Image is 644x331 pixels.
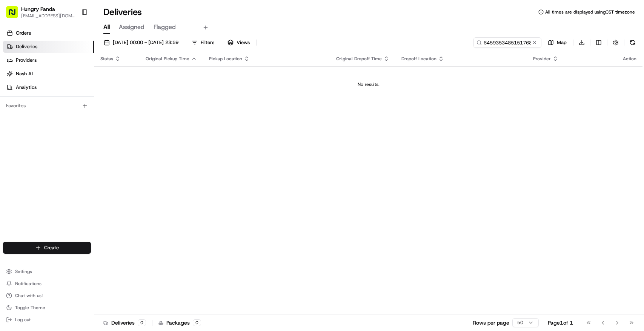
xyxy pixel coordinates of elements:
span: Status [100,56,113,62]
button: Refresh [627,37,638,48]
button: Hungry Panda[EMAIL_ADDRESS][DOMAIN_NAME] [3,3,78,21]
span: Providers [16,57,37,64]
button: Create [3,242,91,254]
span: Deliveries [16,43,37,50]
button: Settings [3,266,91,277]
span: Analytics [16,84,37,91]
button: Filters [188,37,218,48]
span: Notifications [15,281,41,287]
div: Page 1 of 1 [548,319,573,326]
a: Orders [3,27,94,39]
span: Chat with us! [15,293,43,299]
button: [EMAIL_ADDRESS][DOMAIN_NAME] [21,13,75,19]
button: [DATE] 00:00 - [DATE] 23:59 [100,37,182,48]
a: Providers [3,54,94,66]
div: Packages [158,319,201,326]
div: Action [623,56,636,62]
span: Provider [533,56,551,62]
button: Map [544,37,570,48]
span: Nash AI [16,70,33,77]
span: All times are displayed using CST timezone [545,9,635,15]
span: Toggle Theme [15,305,45,311]
button: Chat with us! [3,290,91,301]
div: Deliveries [103,319,146,326]
span: Original Dropoff Time [336,56,382,62]
a: Nash AI [3,68,94,80]
div: No results. [97,81,639,87]
button: Notifications [3,278,91,289]
a: Analytics [3,81,94,93]
span: All [103,23,110,32]
button: Hungry Panda [21,5,55,13]
span: Assigned [119,23,144,32]
button: Log out [3,314,91,325]
input: Type to search [473,37,541,48]
div: 0 [193,319,201,326]
div: 0 [138,319,146,326]
p: Rows per page [473,319,509,326]
h1: Deliveries [103,6,142,18]
span: Settings [15,268,32,275]
span: Create [44,244,59,251]
span: Log out [15,317,31,323]
span: Original Pickup Time [146,56,189,62]
span: Orders [16,30,31,37]
span: [DATE] 00:00 - [DATE] 23:59 [113,39,178,46]
span: Dropoff Location [401,56,437,62]
span: Pickup Location [209,56,242,62]
button: Views [224,37,253,48]
div: Favorites [3,100,91,112]
a: Deliveries [3,41,94,53]
button: Toggle Theme [3,302,91,313]
span: Views [237,39,250,46]
span: Flagged [154,23,176,32]
span: Map [557,39,567,46]
span: Filters [201,39,214,46]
